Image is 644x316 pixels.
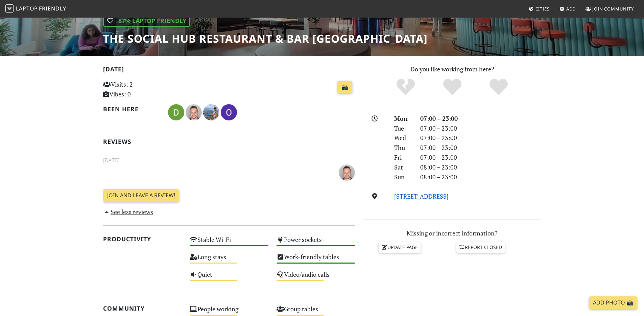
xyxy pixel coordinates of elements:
[186,108,203,116] span: Danilo Aleixo
[186,234,272,251] div: Stable Wi-Fi
[339,164,355,181] img: 5096-danilo.jpg
[103,32,428,45] h1: The Social Hub Restaurant & Bar [GEOGRAPHIC_DATA]
[382,78,429,96] div: No
[103,208,153,216] a: See less reviews
[272,234,359,251] div: Power sockets
[416,162,545,172] div: 08:00 – 23:00
[363,64,541,74] p: Do you like working from here?
[526,3,552,15] a: Cities
[272,251,359,269] div: Work-friendly tables
[203,104,219,120] img: 5810-tom.jpg
[416,143,545,153] div: 07:00 – 23:00
[337,81,352,94] a: 📸
[103,235,182,243] h2: Productivity
[589,296,637,309] a: Add Photo 📸
[416,114,545,123] div: 07:00 – 23:00
[379,242,421,252] a: Update page
[186,104,202,120] img: 5096-danilo.jpg
[5,4,14,13] img: LaptopFriendly
[221,104,237,120] img: 5274-otar.jpg
[103,66,355,75] h2: [DATE]
[103,189,179,202] a: Join and leave a review!
[416,123,545,133] div: 07:00 – 23:00
[456,242,505,252] a: Report closed
[390,172,416,182] div: Sun
[16,5,38,12] span: Laptop
[221,108,237,116] span: Otar Khoperia
[557,3,579,15] a: Add
[186,251,272,269] div: Long stays
[394,192,449,200] a: [STREET_ADDRESS]
[39,5,66,12] span: Friendly
[475,78,522,96] div: Definitely!
[535,6,550,12] span: Cities
[390,143,416,153] div: Thu
[416,153,545,162] div: 07:00 – 23:00
[566,6,576,12] span: Add
[272,269,359,286] div: Video/audio calls
[203,108,221,116] span: Tom T
[186,269,272,286] div: Quiet
[103,80,182,99] p: Visits: 2 Vibes: 0
[103,106,160,113] h2: Been here
[429,78,476,96] div: Yes
[168,108,186,116] span: Daniel E.
[339,167,355,176] span: Danilo Aleixo
[583,3,637,15] a: Join Community
[390,133,416,143] div: Wed
[103,305,182,312] h2: Community
[416,172,545,182] div: 08:00 – 23:00
[5,3,66,15] a: LaptopFriendly LaptopFriendly
[416,133,545,143] div: 07:00 – 23:00
[363,228,541,238] p: Missing or incorrect information?
[592,6,634,12] span: Join Community
[390,123,416,133] div: Tue
[99,156,359,164] small: [DATE]
[103,15,190,27] div: | 87% Laptop Friendly
[390,162,416,172] div: Sat
[390,114,416,123] div: Mon
[390,153,416,162] div: Fri
[103,138,355,145] h2: Reviews
[168,104,184,120] img: 5893-daniel.jpg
